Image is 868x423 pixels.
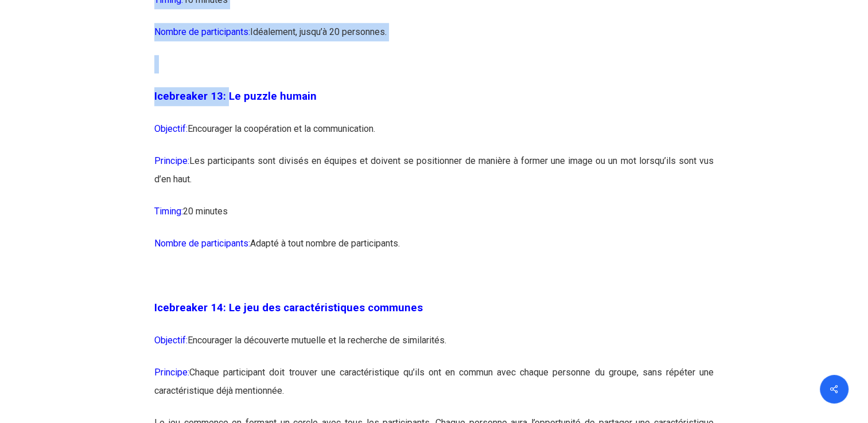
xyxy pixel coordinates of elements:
[154,335,188,346] span: Objectif:
[154,363,714,414] p: Chaque participant doit trouver une caractéristique qu’ils ont en commun avec chaque personne du ...
[154,152,714,202] p: Les participants sont divisés en équipes et doivent se positionner de manière à former une image ...
[154,26,250,37] span: Nombre de participants:
[154,202,714,234] p: 20 minutes
[154,234,714,267] p: Adapté à tout nombre de participants.
[154,238,250,249] span: Nombre de participants:
[154,90,317,103] span: Icebreaker 13: Le puzzle humain
[154,155,189,166] span: Principe:
[154,206,183,217] span: Timing:
[154,123,188,134] span: Objectif:
[154,301,423,314] span: Icebreaker 14: Le jeu des caractéristiques communes
[154,367,189,378] span: Principe:
[154,331,714,363] p: Encourager la découverte mutuelle et la recherche de similarités.
[154,120,714,152] p: Encourager la coopération et la communication.
[154,23,714,55] p: Idéalement, jusqu’à 20 personnes.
